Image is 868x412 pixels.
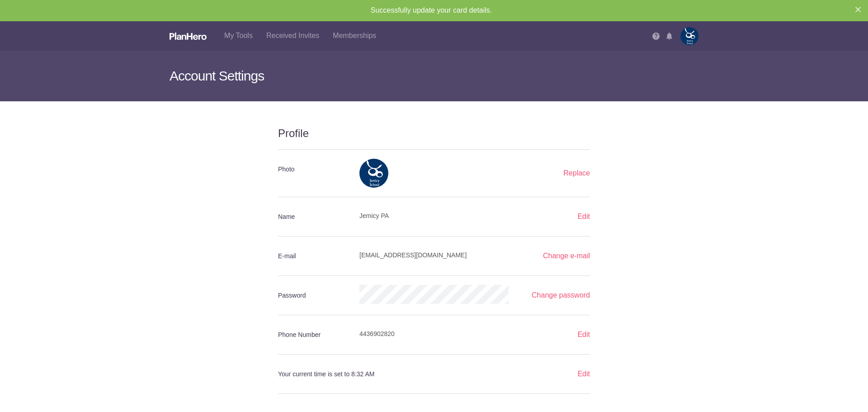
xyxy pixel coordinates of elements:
[680,27,698,45] img: Jemicymooseonlylogowhite on blue %28with school name%29
[326,21,383,50] a: Memberships
[577,213,590,220] a: Edit
[278,364,427,384] h4: Your current time is set to 8:32 AM
[278,246,346,266] h4: E-mail
[278,110,590,140] h2: Profile
[170,51,698,101] h3: Account Settings
[278,206,346,227] h4: Name
[563,169,590,177] a: Replace
[532,291,590,299] a: Change password
[652,33,660,40] img: Help icon
[543,252,590,260] a: Change e-mail
[259,21,326,50] a: Received Invites
[217,21,259,50] a: My Tools
[577,370,590,378] a: Edit
[666,33,672,40] img: Notifications
[278,159,346,180] h4: Photo
[855,7,861,12] img: X small white
[278,285,346,306] h4: Password
[278,324,346,345] h4: Phone Number
[855,5,861,13] button: Close
[577,331,590,338] a: Edit
[359,159,388,188] img: Jemicymooseonlylogowhite on blue %28with school name%29
[170,33,207,40] img: Logo white planhero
